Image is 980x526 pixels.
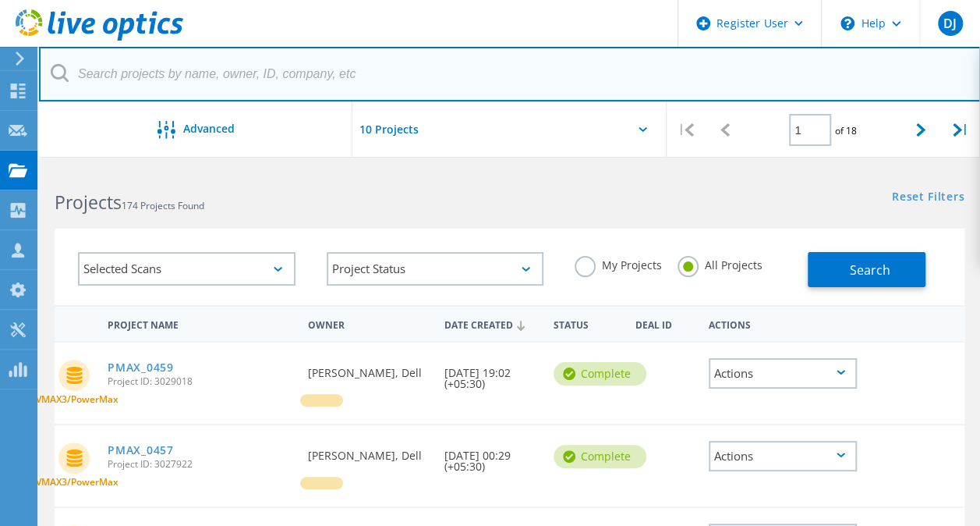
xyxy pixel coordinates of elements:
div: Actions [701,309,865,338]
div: Complete [554,362,646,386]
div: Deal Id [628,309,700,338]
span: DJ [943,17,957,30]
div: Actions [709,358,857,389]
a: PMAX_0457 [108,445,173,456]
label: My Projects [575,256,662,271]
div: [PERSON_NAME], Dell [300,343,437,394]
div: | [667,102,706,158]
div: Owner [300,309,437,338]
span: VMAX3/PowerMax [36,478,119,487]
div: Date Created [437,309,546,339]
b: Projects [55,190,122,215]
div: | [941,102,980,158]
div: Complete [554,445,646,468]
a: Live Optics Dashboard [16,33,183,44]
a: Reset Filters [892,191,964,204]
svg: \n [840,16,854,30]
label: All Projects [678,256,762,271]
span: of 18 [835,124,857,137]
span: Project ID: 3029018 [108,377,292,386]
button: Search [808,252,925,287]
span: VMAX3/PowerMax [36,395,119,404]
div: Selected Scans [78,252,295,286]
div: [DATE] 00:29 (+05:30) [437,425,546,488]
a: PMAX_0459 [108,362,173,373]
div: Actions [709,441,857,471]
span: Advanced [183,123,235,134]
span: Project ID: 3027922 [108,460,292,469]
div: [DATE] 19:02 (+05:30) [437,343,546,405]
div: Project Name [100,309,300,338]
span: Search [849,261,890,279]
div: Status [546,309,628,338]
div: [PERSON_NAME], Dell [300,425,437,477]
span: 174 Projects Found [122,199,204,212]
div: Project Status [327,252,544,286]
